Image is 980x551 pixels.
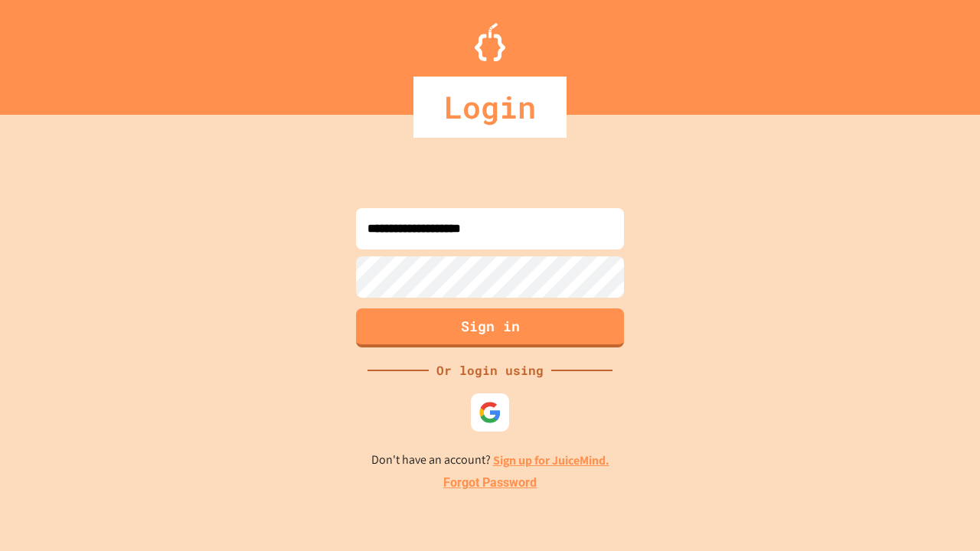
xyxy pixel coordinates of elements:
div: Login [413,77,567,138]
img: Logo.svg [475,23,505,61]
a: Forgot Password [443,474,537,492]
img: google-icon.svg [479,401,501,424]
div: Or login using [429,361,551,380]
a: Sign up for JuiceMind. [493,452,609,468]
p: Don't have an account? [371,451,609,470]
button: Sign in [356,308,624,347]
